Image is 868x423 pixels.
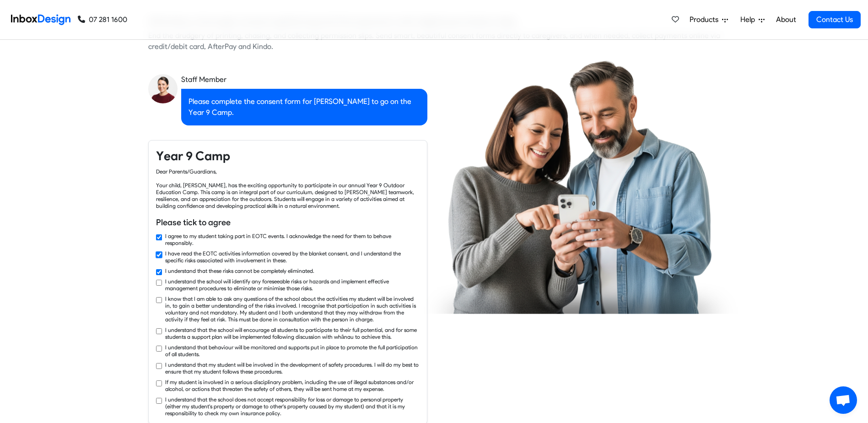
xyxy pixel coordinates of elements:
[740,14,759,25] span: Help
[165,344,420,358] label: I understand that behaviour will be monitored and supports put in place to promote the full parti...
[165,396,420,417] label: I understand that the school does not accept responsibility for loss or damage to personal proper...
[830,386,857,414] a: Open chat
[165,361,420,375] label: I understand that my student will be involved in the development of safety procedures. I will do ...
[148,74,178,103] img: staff_avatar.png
[181,89,427,125] div: Please complete the consent form for [PERSON_NAME] to go on the Year 9 Camp.
[686,11,732,29] a: Products
[78,14,127,25] a: 07 281 1600
[809,11,861,28] a: Contact Us
[156,168,420,209] div: Dear Parents/Guardians, Your child, [PERSON_NAME], has the exciting opportunity to participate in...
[181,74,427,85] div: Staff Member
[165,379,420,392] label: If my student is involved in a serious disciplinary problem, including the use of illegal substan...
[165,326,420,340] label: I understand that the school will encourage all students to participate to their full potential, ...
[156,148,420,164] h4: Year 9 Camp
[690,14,722,25] span: Products
[156,217,420,228] h6: Please tick to agree
[773,11,798,29] a: About
[423,60,737,314] img: parents_using_phone.png
[165,267,314,274] label: I understand that these risks cannot be completely eliminated.
[737,11,768,29] a: Help
[165,295,420,323] label: I know that I am able to ask any questions of the school about the activities my student will be ...
[148,30,720,52] div: End the drudgery of printing, chasing, and collecting permission slips. Send smart, beautiful con...
[165,233,420,246] label: I agree to my student taking part in EOTC events. I acknowledge the need for them to behave respo...
[165,250,420,264] label: I have read the EOTC activities information covered by the blanket consent, and I understand the ...
[165,278,420,292] label: I understand the school will identify any foreseeable risks or hazards and implement effective ma...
